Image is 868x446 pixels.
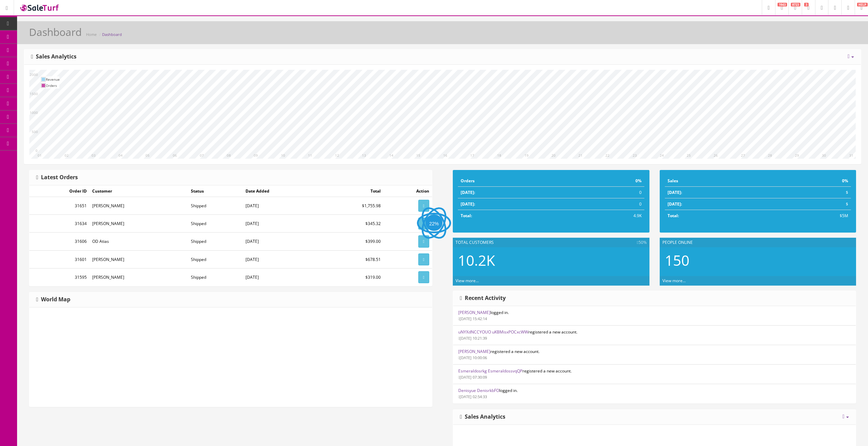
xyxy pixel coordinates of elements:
a: Denisyue DenisrkbFO [458,388,499,393]
h2: 10.2K [458,252,644,268]
td: Order ID [29,185,89,197]
td: 31634 [29,215,89,233]
span: 3 [804,3,809,6]
td: Action [383,185,432,197]
li: registered a new account. [453,345,856,365]
h3: Latest Orders [36,174,78,181]
h3: Sales Analytics [460,414,505,420]
span: HELP [857,3,868,6]
td: $319.00 [320,268,383,286]
td: $1,755.98 [320,197,383,215]
td: [DATE] [243,197,320,215]
a: View more... [456,278,479,284]
a: Esmeraldosrkg EsmeraldossvqQP [458,368,522,374]
td: 4.9K [568,210,644,222]
li: logged in. [453,306,856,326]
td: Shipped [188,233,243,250]
a: [PERSON_NAME] [458,349,490,354]
td: OD Atias [89,233,188,250]
h3: Recent Activity [460,295,506,301]
a: uNYXdNCCYOUO uKBMisxPOCxcWW [458,329,528,335]
small: [DATE] 10:00:06 [458,355,487,360]
a: View more... [662,278,686,284]
small: [DATE] 07:30:09 [458,375,487,380]
td: Sales [665,175,774,187]
small: [DATE] 02:54:33 [458,394,487,399]
h3: Sales Analytics [31,54,76,60]
td: [DATE] [243,250,320,268]
a: Dashboard [102,32,122,37]
td: Shipped [188,215,243,233]
td: Status [188,185,243,197]
td: 31606 [29,233,89,250]
strong: [DATE]: [668,189,682,195]
td: [PERSON_NAME] [89,250,188,268]
td: [PERSON_NAME] [89,268,188,286]
td: [DATE] [243,215,320,233]
strong: [DATE]: [461,201,475,207]
td: $5M [774,210,851,222]
strong: Total: [461,213,472,219]
td: $345.32 [320,215,383,233]
li: logged in. [453,384,856,403]
h1: Dashboard [29,26,82,38]
td: $678.51 [320,250,383,268]
span: 1943 [778,3,787,6]
td: [DATE] [243,233,320,250]
small: [DATE] 10:21:39 [458,336,487,341]
td: $ [774,187,851,198]
td: [PERSON_NAME] [89,197,188,215]
td: Shipped [188,268,243,286]
strong: [DATE]: [461,189,475,195]
td: Shipped [188,197,243,215]
td: Customer [89,185,188,197]
td: Date Added [243,185,320,197]
a: [PERSON_NAME] [458,310,490,315]
strong: [DATE]: [668,201,682,207]
li: registered a new account. [453,325,856,345]
div: People Online [660,238,856,247]
td: 31595 [29,268,89,286]
td: $ [774,198,851,210]
strong: Total: [668,213,679,219]
div: Total Customers [453,238,649,247]
td: [DATE] [243,268,320,286]
td: 0% [774,175,851,187]
td: Revenue [46,76,60,82]
img: SaleTurf [19,3,60,12]
td: Orders [46,82,60,89]
td: 0 [568,187,644,198]
td: Shipped [188,250,243,268]
h3: World Map [36,297,70,303]
a: Home [86,32,97,37]
td: Total [320,185,383,197]
td: 31651 [29,197,89,215]
td: 31601 [29,250,89,268]
td: [PERSON_NAME] [89,215,188,233]
td: 0 [568,198,644,210]
td: 0% [568,175,644,187]
td: $399.00 [320,233,383,250]
li: registered a new account. [453,364,856,384]
small: [DATE] 15:42:14 [458,316,487,321]
span: 8723 [791,3,800,6]
td: Orders [458,175,568,187]
span: 50% [637,239,646,246]
h2: 150 [665,252,851,268]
